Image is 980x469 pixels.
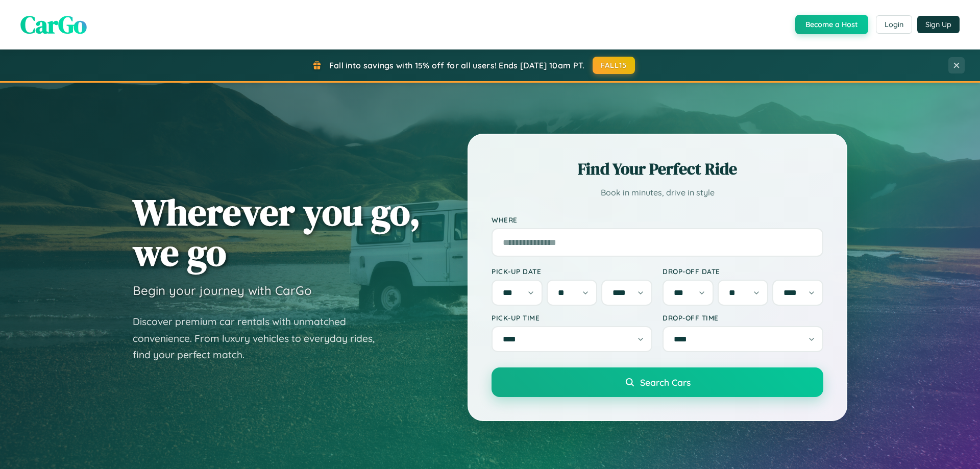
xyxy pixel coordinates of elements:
button: Sign Up [917,16,960,33]
label: Where [492,215,823,224]
p: Book in minutes, drive in style [492,185,823,200]
button: Become a Host [795,15,868,34]
button: Login [876,15,912,34]
span: CarGo [20,8,87,41]
button: FALL15 [593,57,635,74]
label: Drop-off Date [663,267,823,276]
button: Search Cars [492,367,823,397]
p: Discover premium car rentals with unmatched convenience. From luxury vehicles to everyday rides, ... [133,313,388,363]
span: Search Cars [640,377,691,388]
h2: Find Your Perfect Ride [492,158,823,180]
h1: Wherever you go, we go [133,192,421,273]
h3: Begin your journey with CarGo [133,283,312,298]
label: Pick-up Time [492,313,652,322]
span: Fall into savings with 15% off for all users! Ends [DATE] 10am PT. [329,60,585,70]
label: Drop-off Time [663,313,823,322]
label: Pick-up Date [492,267,652,276]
